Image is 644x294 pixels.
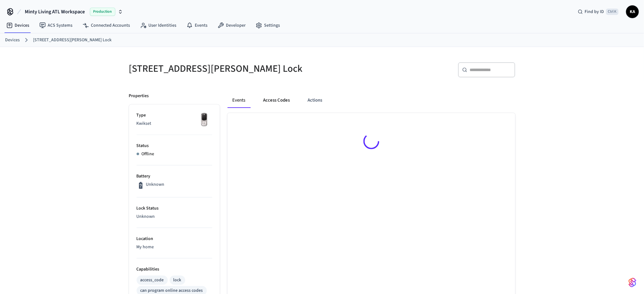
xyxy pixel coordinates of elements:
span: Production [90,8,115,16]
span: Find by ID [585,9,604,15]
p: Lock Status [137,205,212,212]
div: Find by IDCtrl K [573,6,624,17]
button: Actions [303,93,328,108]
div: can program online access codes [140,287,203,294]
p: My home [137,244,212,251]
span: Minty Living ATL Workspace [25,8,85,16]
img: Yale Assure Touchscreen Wifi Smart Lock, Satin Nickel, Front [196,112,212,128]
a: Connected Accounts [78,20,135,31]
a: User Identities [135,20,181,31]
a: [STREET_ADDRESS][PERSON_NAME] Lock [33,37,112,43]
a: Devices [1,20,34,31]
span: Ctrl K [606,9,619,15]
img: SeamLogoGradient.69752ec5.svg [629,277,636,288]
a: Developer [213,20,251,31]
p: Properties [129,93,149,99]
div: ant example [227,93,515,108]
span: KA [627,6,638,17]
p: Unknown [137,213,212,220]
p: Type [137,112,212,119]
p: Kwikset [137,120,212,127]
div: lock [173,277,181,284]
a: ACS Systems [34,20,78,31]
p: Battery [137,173,212,180]
h5: [STREET_ADDRESS][PERSON_NAME] Lock [129,62,318,75]
button: KA [626,5,639,18]
p: Offline [142,151,154,157]
a: Devices [5,37,20,43]
a: Settings [251,20,285,31]
a: Events [181,20,213,31]
p: Capabilities [137,266,212,273]
button: Events [227,93,251,108]
p: Location [137,236,212,242]
p: Unknown [146,181,165,188]
div: access_code [140,277,164,284]
p: Status [137,143,212,149]
button: Access Codes [258,93,295,108]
